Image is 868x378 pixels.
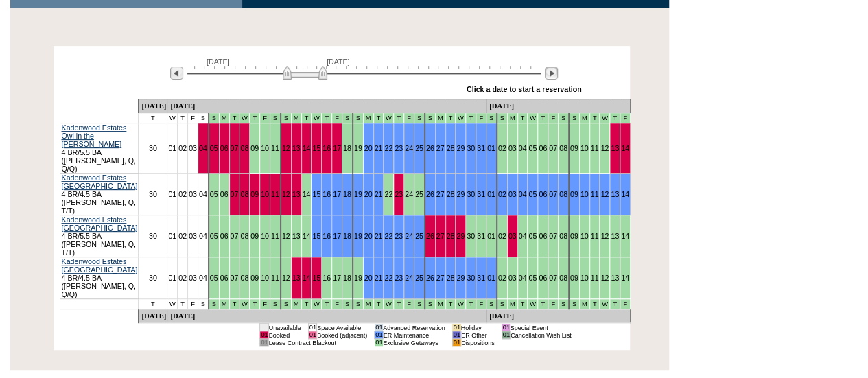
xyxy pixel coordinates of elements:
[395,274,403,282] a: 23
[167,299,178,309] td: W
[333,232,341,240] a: 17
[519,190,527,198] a: 04
[62,257,138,274] a: Kadenwood Estates [GEOGRAPHIC_DATA]
[415,232,423,240] a: 25
[250,144,259,152] a: 09
[549,232,557,240] a: 07
[168,274,176,282] a: 01
[414,299,424,309] td: Mountains Mud Season - Fall 2025
[332,299,342,309] td: Mountains Mud Season - Fall 2025
[60,215,139,257] td: 4 BR/5.5 BA ([PERSON_NAME], Q, T/T)
[559,274,567,282] a: 08
[271,190,279,198] a: 11
[507,299,517,309] td: Mountains Mud Season - Fall 2025
[375,190,383,198] a: 21
[167,309,486,323] td: [DATE]
[189,144,197,152] a: 03
[487,190,495,198] a: 01
[528,144,537,152] a: 05
[600,144,609,152] a: 12
[611,274,619,282] a: 13
[303,232,311,240] a: 14
[528,190,537,198] a: 05
[498,144,506,152] a: 02
[260,113,270,123] td: Mountains Mud Season - Fall 2025
[260,324,268,331] td: 01
[545,67,558,80] img: Next
[456,232,465,240] a: 29
[487,232,495,240] a: 01
[282,144,290,152] a: 12
[170,67,183,80] img: Previous
[486,309,630,323] td: [DATE]
[425,299,435,309] td: Mountains Mud Season - Fall 2025
[384,274,392,282] a: 22
[322,232,331,240] a: 16
[589,113,600,123] td: Mountains Mud Season - Fall 2025
[580,232,589,240] a: 10
[611,190,619,198] a: 13
[312,274,320,282] a: 15
[178,232,187,240] a: 02
[210,144,218,152] a: 05
[292,232,301,240] a: 13
[292,274,301,282] a: 13
[477,144,485,152] a: 31
[395,232,403,240] a: 23
[322,113,332,123] td: Mountains Mud Season - Fall 2025
[354,144,362,152] a: 19
[149,190,157,198] a: 30
[333,144,341,152] a: 17
[312,232,320,240] a: 15
[425,113,435,123] td: Mountains Mud Season - Fall 2025
[261,144,269,152] a: 10
[384,232,392,240] a: 22
[363,299,373,309] td: Mountains Mud Season - Fall 2025
[487,144,495,152] a: 01
[621,274,629,282] a: 14
[220,190,228,198] a: 06
[292,190,301,198] a: 13
[610,299,620,309] td: Mountains Mud Season - Fall 2025
[139,299,167,309] td: T
[600,232,609,240] a: 12
[486,99,630,113] td: [DATE]
[210,190,218,198] a: 05
[199,232,207,240] a: 04
[240,274,248,282] a: 08
[271,144,279,152] a: 11
[149,274,157,282] a: 30
[301,113,312,123] td: Mountains Mud Season - Fall 2025
[415,190,423,198] a: 25
[426,144,434,152] a: 26
[229,299,239,309] td: Mountains Mud Season - Fall 2025
[178,299,188,309] td: T
[291,113,301,123] td: Mountains Mud Season - Fall 2025
[384,113,394,123] td: Mountains Mud Season - Fall 2025
[426,232,434,240] a: 26
[270,299,280,309] td: Mountains Mud Season - Fall 2025
[394,299,404,309] td: Mountains Mud Season - Fall 2025
[353,299,363,309] td: Mountains Mud Season - Fall 2025
[394,113,404,123] td: Mountains Mud Season - Fall 2025
[447,274,455,282] a: 28
[447,144,455,152] a: 28
[404,299,414,309] td: Mountains Mud Season - Fall 2025
[498,190,506,198] a: 02
[364,274,373,282] a: 20
[303,274,311,282] a: 14
[292,144,301,152] a: 13
[219,299,229,309] td: Mountains Mud Season - Fall 2025
[189,190,197,198] a: 03
[591,232,599,240] a: 11
[220,274,228,282] a: 06
[405,190,413,198] a: 24
[322,299,332,309] td: Mountains Mud Season - Fall 2025
[342,299,352,309] td: Mountains Mud Season - Fall 2025
[415,274,423,282] a: 25
[281,299,291,309] td: Mountains Mud Season - Fall 2025
[517,299,528,309] td: Mountains Mud Season - Fall 2025
[312,144,320,152] a: 15
[270,113,280,123] td: Mountains Mud Season - Fall 2025
[569,299,579,309] td: Mountains Mud Season - Fall 2025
